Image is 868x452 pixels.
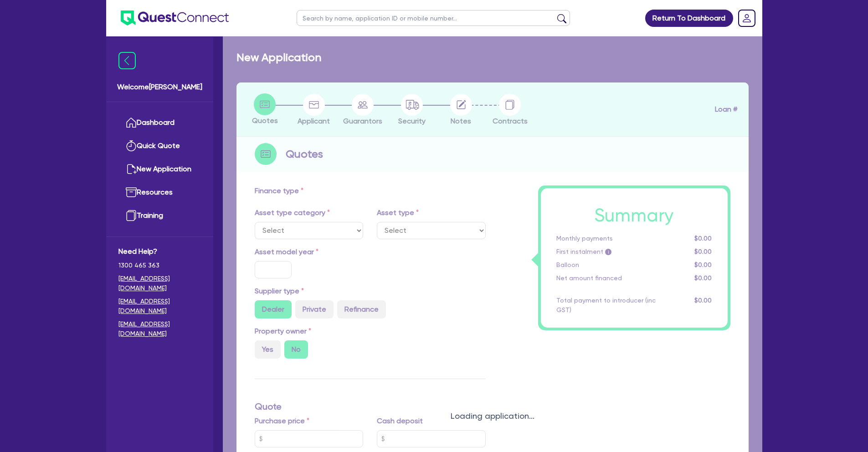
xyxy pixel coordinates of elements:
[121,10,229,26] img: quest-connect-logo-blue
[118,297,201,316] a: [EMAIL_ADDRESS][DOMAIN_NAME]
[118,111,201,134] a: Dashboard
[297,10,570,26] input: Search by name, application ID or mobile number...
[126,187,137,198] img: resources
[118,134,201,158] a: Quick Quote
[117,82,202,92] span: Welcome [PERSON_NAME]
[735,6,759,30] a: Dropdown toggle
[126,140,137,151] img: quick-quote
[118,274,201,293] a: [EMAIL_ADDRESS][DOMAIN_NAME]
[118,246,201,257] span: Need Help?
[645,10,733,27] a: Return To Dashboard
[223,410,762,422] div: Loading application...
[118,319,201,339] a: [EMAIL_ADDRESS][DOMAIN_NAME]
[126,164,137,175] img: new-application
[118,52,136,69] img: icon-menu-close
[118,158,201,181] a: New Application
[118,204,201,227] a: Training
[118,181,201,204] a: Resources
[118,261,201,270] span: 1300 465 363
[126,210,137,221] img: training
